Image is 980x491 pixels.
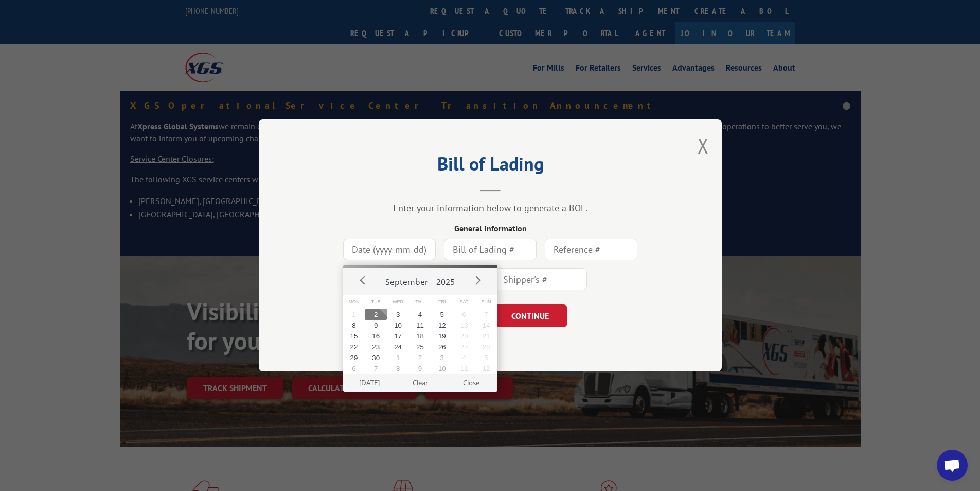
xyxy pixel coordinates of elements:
[937,450,968,481] a: Open chat
[431,320,453,331] button: 12
[453,309,475,320] button: 6
[365,352,387,363] button: 30
[431,331,453,342] button: 19
[343,331,365,342] button: 15
[310,223,670,235] div: General Information
[493,305,567,328] button: CONTINUE
[475,342,497,352] button: 28
[365,363,387,374] button: 7
[431,342,453,352] button: 26
[343,309,365,320] button: 1
[475,295,497,310] span: Sun
[409,352,431,363] button: 2
[343,295,365,310] span: Mon
[387,309,409,320] button: 3
[365,309,387,320] button: 2
[475,352,497,363] button: 5
[431,352,453,363] button: 3
[387,352,409,363] button: 1
[453,331,475,342] button: 20
[432,268,459,292] button: 2025
[409,342,431,352] button: 25
[475,309,497,320] button: 7
[343,342,365,352] button: 22
[494,269,587,291] input: Shipper's #
[387,331,409,342] button: 17
[343,352,365,363] button: 29
[470,273,485,288] button: Next
[355,273,371,288] button: Prev
[409,309,431,320] button: 4
[431,363,453,374] button: 10
[444,239,537,261] input: Bill of Lading #
[310,202,670,214] div: Enter your information below to generate a BOL.
[453,352,475,363] button: 4
[431,309,453,320] button: 5
[475,331,497,342] button: 21
[365,331,387,342] button: 16
[343,320,365,331] button: 8
[365,295,387,310] span: Tue
[545,239,637,261] input: Reference #
[343,239,436,261] input: Date (yyyy-mm-dd)
[431,295,453,310] span: Fri
[387,363,409,374] button: 8
[475,363,497,374] button: 12
[387,295,409,310] span: Wed
[453,320,475,331] button: 13
[381,268,432,292] button: September
[409,295,431,310] span: Thu
[475,320,497,331] button: 14
[387,320,409,331] button: 10
[395,374,446,392] button: Clear
[365,320,387,331] button: 9
[343,363,365,374] button: 6
[453,342,475,352] button: 27
[453,295,475,310] span: Sat
[344,374,395,392] button: [DATE]
[409,331,431,342] button: 18
[446,374,496,392] button: Close
[387,342,409,352] button: 24
[698,132,709,159] button: Close modal
[310,157,670,176] h2: Bill of Lading
[409,363,431,374] button: 9
[453,363,475,374] button: 11
[365,342,387,352] button: 23
[409,320,431,331] button: 11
